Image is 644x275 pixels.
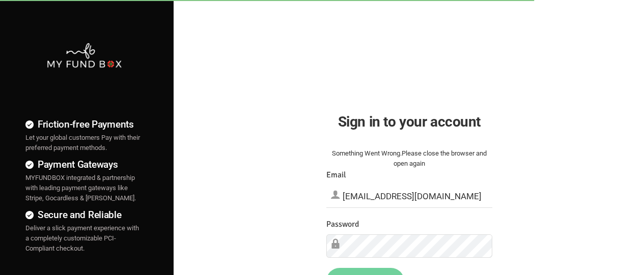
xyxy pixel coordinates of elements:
[326,218,359,231] label: Password
[326,185,492,207] input: Email
[25,117,143,132] h4: Friction-free Payments
[326,169,346,181] label: Email
[326,111,492,133] h2: Sign in to your account
[25,157,143,172] h4: Payment Gateways
[46,42,122,69] img: mfbwhite.png
[326,148,492,169] div: Something Went Wrong.Please close the browser and open again
[25,224,139,252] span: Deliver a slick payment experience with a completely customizable PCI-Compliant checkout.
[25,134,140,151] span: Let your global customers Pay with their preferred payment methods.
[25,207,143,222] h4: Secure and Reliable
[25,174,136,202] span: MYFUNDBOX integrated & partnership with leading payment gateways like Stripe, Gocardless & [PERSO...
